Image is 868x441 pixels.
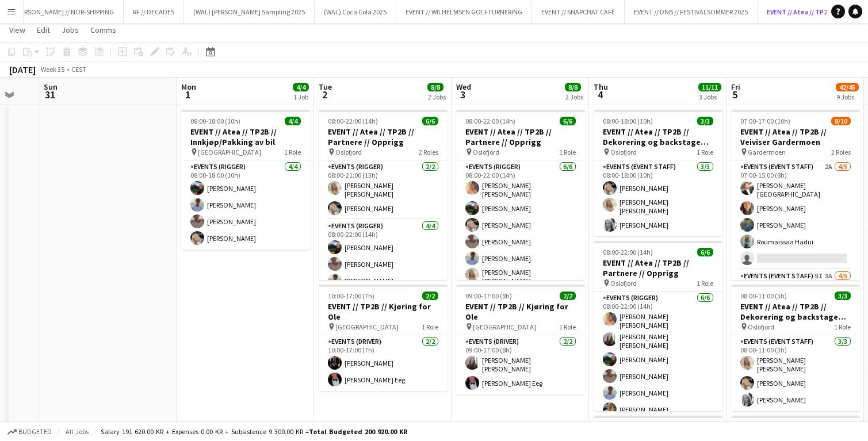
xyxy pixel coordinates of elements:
app-card-role: Events (Rigger)2/208:00-21:00 (13h)[PERSON_NAME] [PERSON_NAME][PERSON_NAME] [319,160,448,220]
span: Jobs [62,25,79,35]
button: (WAL) Coca Cola 2025 [315,1,396,23]
span: 6/6 [560,117,576,125]
app-job-card: 10:00-17:00 (7h)2/2EVENT // TP2B // Kjøring for Ole [GEOGRAPHIC_DATA]1 RoleEvents (Driver)2/210:0... [319,285,448,391]
app-card-role: Events (Event Staff)9I3A4/5 [731,270,860,379]
span: 8/8 [565,83,581,91]
button: EVENT // SNAPCHAT CAFÈ [532,1,625,23]
span: 08:00-22:00 (14h) [328,117,378,125]
span: 4 [592,88,608,101]
app-card-role: Events (Driver)2/209:00-17:00 (8h)[PERSON_NAME] [PERSON_NAME][PERSON_NAME] Eeg [456,335,585,394]
span: 4/4 [293,83,309,91]
span: Comms [90,25,116,35]
span: 4/4 [285,117,301,125]
app-card-role: Events (Driver)2/210:00-17:00 (7h)[PERSON_NAME][PERSON_NAME] Eeg [319,335,448,391]
button: (WAL) [PERSON_NAME] Sampling 2025 [184,1,315,23]
button: EVENT // WILHELMSEN GOLFTURNERING [396,1,532,23]
span: Week 35 [38,65,67,74]
span: 08:00-18:00 (10h) [603,117,653,125]
div: CEST [71,65,86,74]
span: 8/8 [427,83,443,91]
span: Oslofjord [610,148,637,156]
div: 9 Jobs [836,93,858,101]
span: [GEOGRAPHIC_DATA] [198,148,261,156]
a: Jobs [57,22,83,37]
span: 5 [729,88,740,101]
h3: EVENT // Atea // TP2B // Partnere // Opprigg [319,126,448,147]
button: RF // DECADES [124,1,184,23]
span: Edit [37,25,50,35]
a: View [5,22,30,37]
span: 2/2 [560,292,576,300]
span: All jobs [63,427,91,436]
span: 08:00-11:00 (3h) [740,292,787,300]
span: 1 Role [422,323,438,331]
app-card-role: Events (Rigger)6/608:00-22:00 (14h)[PERSON_NAME] [PERSON_NAME][PERSON_NAME] [PERSON_NAME][PERSON_... [594,292,722,421]
span: 2 Roles [831,148,851,156]
span: Sun [44,82,58,92]
button: EVENT // DNB // FESTIVALSOMMER 2025 [625,1,758,23]
span: Mon [181,82,196,92]
app-card-role: Events (Event Staff)2A4/507:00-15:00 (8h)[PERSON_NAME][GEOGRAPHIC_DATA][PERSON_NAME][PERSON_NAME]... [731,160,860,270]
app-job-card: 08:00-22:00 (14h)6/6EVENT // Atea // TP2B // Partnere // Opprigg Oslofjord1 RoleEvents (Rigger)6/... [594,241,722,411]
span: View [9,25,25,35]
a: Comms [86,22,121,37]
span: Wed [456,82,471,92]
span: 10:00-17:00 (7h) [328,292,374,300]
h3: EVENT // TP2B // Kjøring for Ole [319,301,448,322]
app-job-card: 08:00-22:00 (14h)6/6EVENT // Atea // TP2B // Partnere // Opprigg Oslofjord2 RolesEvents (Rigger)2... [319,110,448,280]
div: 08:00-22:00 (14h)6/6EVENT // Atea // TP2B // Partnere // Opprigg Oslofjord1 RoleEvents (Rigger)6/... [456,110,585,280]
span: 1 Role [697,148,713,156]
h3: EVENT // Atea // TP2B // Veiviser Gardermoen [731,126,860,147]
div: [DATE] [9,64,36,75]
span: 08:00-22:00 (14h) [465,117,515,125]
span: 08:00-22:00 (14h) [603,248,653,256]
div: 3 Jobs [699,93,721,101]
span: Oslofjord [748,323,774,331]
span: [GEOGRAPHIC_DATA] [473,323,536,331]
button: EVENT // Atea // TP2B [758,1,841,23]
app-job-card: 08:00-11:00 (3h)3/3EVENT // Atea // TP2B // Dekorering og backstage oppsett Oslofjord1 RoleEvents... [731,285,860,411]
span: Oslofjord [610,279,637,287]
span: Gardermoen [748,148,786,156]
span: Budgeted [18,428,52,436]
div: Salary 191 620.00 KR + Expenses 0.00 KR + Subsistence 9 300.00 KR = [101,427,407,436]
span: 1 Role [697,279,713,287]
span: 3 [454,88,471,101]
button: Budgeted [6,425,53,438]
app-card-role: Events (Rigger)4/408:00-22:00 (14h)[PERSON_NAME][PERSON_NAME][PERSON_NAME] [319,220,448,312]
app-job-card: 09:00-17:00 (8h)2/2EVENT // TP2B // Kjøring for Ole [GEOGRAPHIC_DATA]1 RoleEvents (Driver)2/209:0... [456,285,585,394]
app-card-role: Events (Event Staff)3/308:00-11:00 (3h)[PERSON_NAME] [PERSON_NAME][PERSON_NAME][PERSON_NAME] [731,335,860,411]
span: 07:00-17:00 (10h) [740,117,790,125]
app-card-role: Events (Rigger)4/408:00-18:00 (10h)[PERSON_NAME][PERSON_NAME][PERSON_NAME][PERSON_NAME] [181,160,310,250]
span: 1 [179,88,196,101]
app-job-card: 08:00-18:00 (10h)3/3EVENT // Atea // TP2B // Dekorering og backstage oppsett Oslofjord1 RoleEvent... [594,110,722,236]
app-card-role: Events (Event Staff)3/308:00-18:00 (10h)[PERSON_NAME][PERSON_NAME] [PERSON_NAME][PERSON_NAME] [594,160,722,236]
span: 2 [317,88,332,101]
span: 3/3 [697,117,713,125]
app-job-card: 07:00-17:00 (10h)8/10EVENT // Atea // TP2B // Veiviser Gardermoen Gardermoen2 RolesEvents (Event ... [731,110,860,280]
h3: EVENT // Atea // TP2B // Partnere // Opprigg [594,258,722,278]
span: 2 Roles [419,148,438,156]
span: 2/2 [422,292,438,300]
h3: EVENT // Atea // TP2B // Dekorering og backstage oppsett [731,301,860,322]
span: Oslofjord [473,148,499,156]
span: 1 Role [834,323,851,331]
h3: EVENT // TP2B // Kjøring for Ole [456,301,585,322]
span: 11/11 [698,83,721,91]
span: Oslofjord [335,148,362,156]
h3: EVENT // Atea // TP2B // Dekorering og backstage oppsett [594,126,722,147]
span: 1 Role [284,148,301,156]
app-card-role: Events (Rigger)6/608:00-22:00 (14h)[PERSON_NAME] [PERSON_NAME][PERSON_NAME][PERSON_NAME][PERSON_N... [456,160,585,290]
div: 1 Job [293,93,308,101]
span: 3/3 [835,292,851,300]
span: Total Budgeted 200 920.00 KR [309,427,407,436]
span: Thu [594,82,608,92]
span: 09:00-17:00 (8h) [465,292,512,300]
